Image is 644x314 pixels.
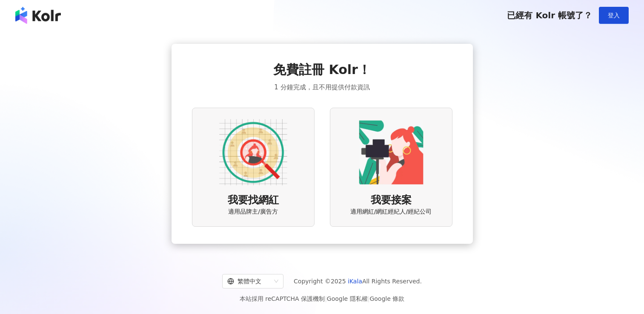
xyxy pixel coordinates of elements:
span: 本站採用 reCAPTCHA 保護機制 [240,294,404,304]
a: iKala [348,278,362,285]
span: 免費註冊 Kolr！ [273,61,371,79]
span: 適用品牌主/廣告方 [228,208,278,216]
button: 登入 [599,7,629,24]
span: Copyright © 2025 All Rights Reserved. [294,276,422,286]
span: 登入 [608,12,620,19]
span: | [325,295,327,302]
span: 1 分鐘完成，且不用提供付款資訊 [274,82,369,92]
span: 我要接案 [371,193,412,208]
img: KOL identity option [357,118,425,186]
img: logo [15,7,61,24]
span: 已經有 Kolr 帳號了？ [507,10,592,20]
span: 我要找網紅 [228,193,279,208]
a: Google 條款 [369,295,404,302]
a: Google 隱私權 [327,295,368,302]
img: AD identity option [219,118,287,186]
div: 繁體中文 [227,274,271,288]
span: 適用網紅/網紅經紀人/經紀公司 [350,208,432,216]
span: | [368,295,370,302]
